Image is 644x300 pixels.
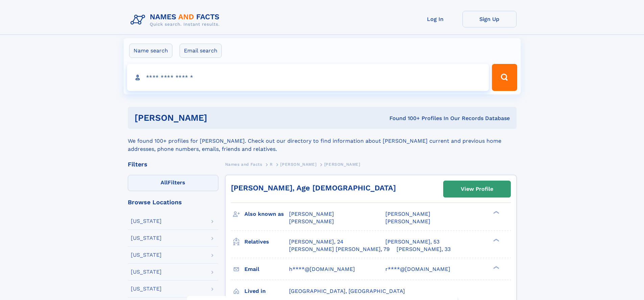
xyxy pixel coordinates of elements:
[280,160,316,168] a: [PERSON_NAME]
[128,129,517,153] div: We found 100+ profiles for [PERSON_NAME]. Check out our directory to find information about [PERS...
[280,162,316,167] span: [PERSON_NAME]
[289,246,390,253] a: [PERSON_NAME] [PERSON_NAME], 79
[270,160,273,168] a: R
[244,236,289,248] h3: Relatives
[324,162,360,167] span: [PERSON_NAME]
[298,115,510,122] div: Found 100+ Profiles In Our Records Database
[225,160,262,168] a: Names and Facts
[461,181,493,197] div: View Profile
[135,114,299,122] h1: [PERSON_NAME]
[289,238,343,246] a: [PERSON_NAME], 24
[131,235,162,241] div: [US_STATE]
[131,218,162,224] div: [US_STATE]
[492,265,500,270] div: ❯
[244,263,289,275] h3: Email
[492,210,500,215] div: ❯
[180,44,222,58] label: Email search
[289,211,334,217] span: [PERSON_NAME]
[397,246,451,253] a: [PERSON_NAME], 33
[289,288,405,294] span: [GEOGRAPHIC_DATA], [GEOGRAPHIC_DATA]
[244,285,289,297] h3: Lived in
[492,64,517,91] button: Search Button
[289,218,334,225] span: [PERSON_NAME]
[385,238,439,246] a: [PERSON_NAME], 53
[444,181,510,197] a: View Profile
[128,175,218,191] label: Filters
[161,179,168,186] span: All
[385,211,430,217] span: [PERSON_NAME]
[270,162,273,167] span: R
[131,252,162,258] div: [US_STATE]
[492,238,500,242] div: ❯
[408,11,462,27] a: Log In
[462,11,517,27] a: Sign Up
[128,161,218,167] div: Filters
[128,11,225,29] img: Logo Names and Facts
[231,184,396,192] a: [PERSON_NAME], Age [DEMOGRAPHIC_DATA]
[129,44,172,58] label: Name search
[131,286,162,292] div: [US_STATE]
[127,64,489,91] input: search input
[131,269,162,275] div: [US_STATE]
[128,199,218,205] div: Browse Locations
[385,218,430,225] span: [PERSON_NAME]
[244,208,289,220] h3: Also known as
